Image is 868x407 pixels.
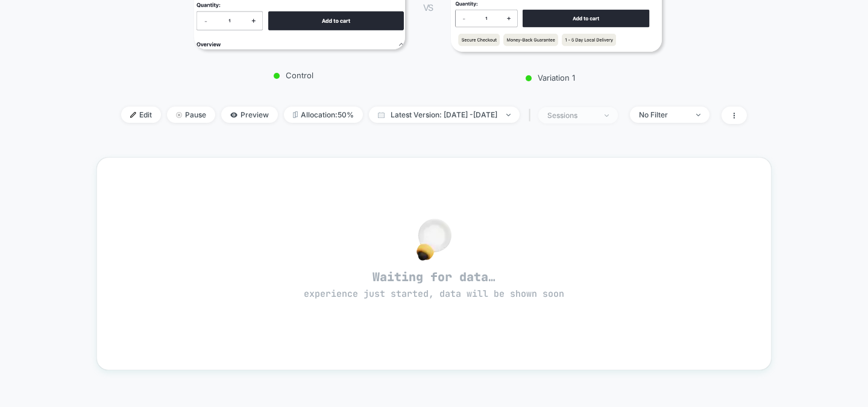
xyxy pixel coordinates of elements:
img: rebalance [293,111,298,118]
img: end [605,114,609,117]
p: Variation 1 [445,73,656,82]
span: Preview [221,107,278,123]
span: Pause [167,107,215,123]
img: end [176,112,182,118]
span: | [526,107,538,124]
img: end [696,114,700,116]
span: Allocation: 50% [284,107,363,123]
img: edit [130,112,136,118]
div: No Filter [639,110,687,119]
span: VS [423,2,433,13]
span: Edit [121,107,161,123]
img: no_data [417,219,451,261]
span: Latest Version: [DATE] - [DATE] [369,107,520,123]
div: sessions [547,111,596,120]
img: calendar [378,112,385,118]
span: Waiting for data… [118,269,750,300]
span: experience just started, data will be shown soon [304,288,564,300]
p: Control [188,70,399,80]
img: end [506,114,511,116]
